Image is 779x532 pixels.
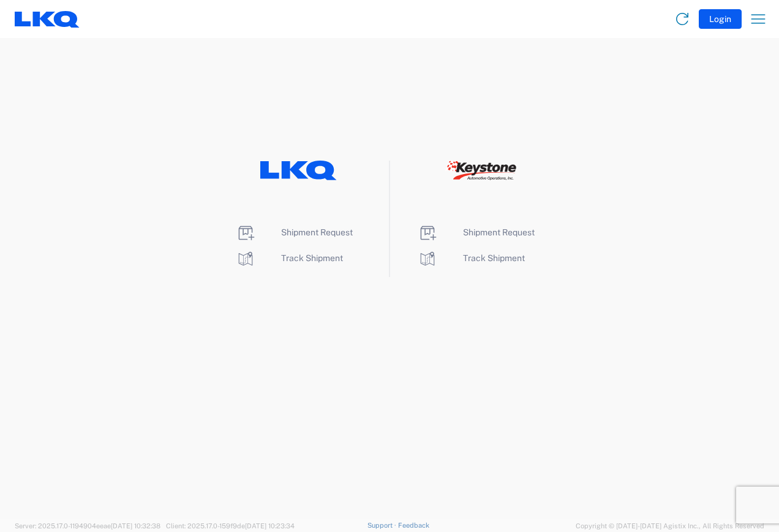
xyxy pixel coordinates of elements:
span: Shipment Request [463,227,535,237]
a: Track Shipment [418,253,525,263]
span: Copyright © [DATE]-[DATE] Agistix Inc., All Rights Reserved [576,520,764,531]
a: Support [367,522,398,529]
span: Shipment Request [281,227,353,237]
span: Track Shipment [463,253,525,263]
span: Client: 2025.17.0-159f9de [166,522,295,530]
span: Server: 2025.17.0-1194904eeae [15,522,160,530]
span: Track Shipment [281,253,343,263]
a: Feedback [398,522,429,529]
span: [DATE] 10:32:38 [111,522,160,530]
a: Shipment Request [418,227,535,237]
a: Track Shipment [236,253,343,263]
a: Shipment Request [236,227,353,237]
button: Login [699,9,742,29]
span: [DATE] 10:23:34 [245,522,295,530]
